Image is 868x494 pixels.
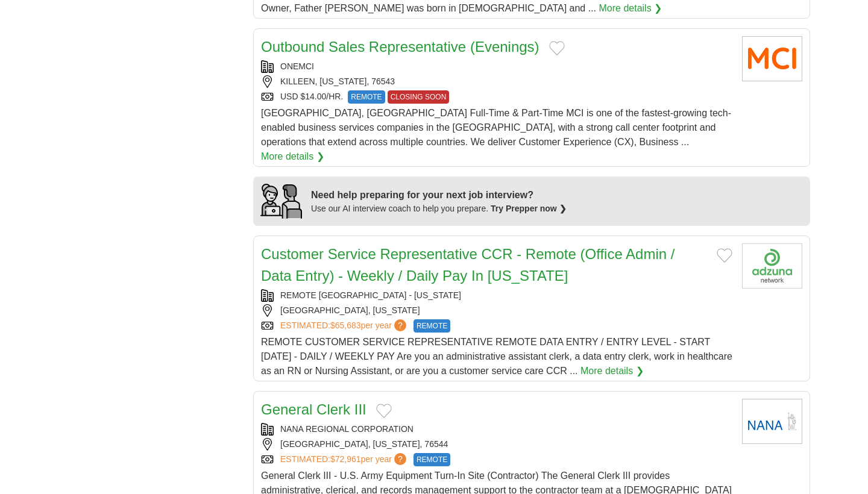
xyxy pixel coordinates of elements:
div: USD $14.00/HR. [261,90,732,104]
span: REMOTE [414,319,450,333]
a: ONEMCI [280,61,314,71]
button: Add to favorite jobs [376,404,392,418]
a: More details ❯ [599,1,662,16]
a: More details ❯ [261,149,324,164]
a: NANA REGIONAL CORPORATION [280,424,414,434]
a: More details ❯ [580,364,644,378]
button: Add to favorite jobs [717,248,732,263]
span: REMOTE [348,90,385,104]
a: Outbound Sales Representative (Evenings) [261,39,539,55]
span: $65,683 [330,320,361,330]
a: ESTIMATED:$72,961per year? [280,453,409,466]
a: Try Prepper now ❯ [491,204,567,213]
div: [GEOGRAPHIC_DATA], [US_STATE] [261,304,732,317]
span: $72,961 [330,454,361,464]
div: [GEOGRAPHIC_DATA], [US_STATE], 76544 [261,438,732,451]
button: Add to favorite jobs [549,41,565,55]
img: Company logo [742,243,802,289]
img: OneMCI logo [742,36,802,81]
a: Customer Service Representative CCR - Remote (Office Admin / Data Entry) - Weekly / Daily Pay In ... [261,246,675,284]
span: CLOSING SOON [388,90,450,104]
div: KILLEEN, [US_STATE], 76543 [261,75,732,88]
img: NANA Regional Corporation logo [742,399,802,444]
span: REMOTE [414,453,450,466]
span: ? [394,319,406,331]
div: REMOTE [GEOGRAPHIC_DATA] - [US_STATE] [261,289,732,302]
a: ESTIMATED:$65,683per year? [280,319,409,333]
div: Use our AI interview coach to help you prepare. [311,202,567,215]
span: ? [394,453,406,465]
a: General Clerk III [261,401,366,417]
div: Need help preparing for your next job interview? [311,188,567,202]
span: [GEOGRAPHIC_DATA], [GEOGRAPHIC_DATA] Full-Time & Part-Time MCI is one of the fastest-growing tech... [261,108,731,147]
span: REMOTE CUSTOMER SERVICE REPRESENTATIVE REMOTE DATA ENTRY / ENTRY LEVEL - START [DATE] - DAILY / W... [261,337,732,376]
